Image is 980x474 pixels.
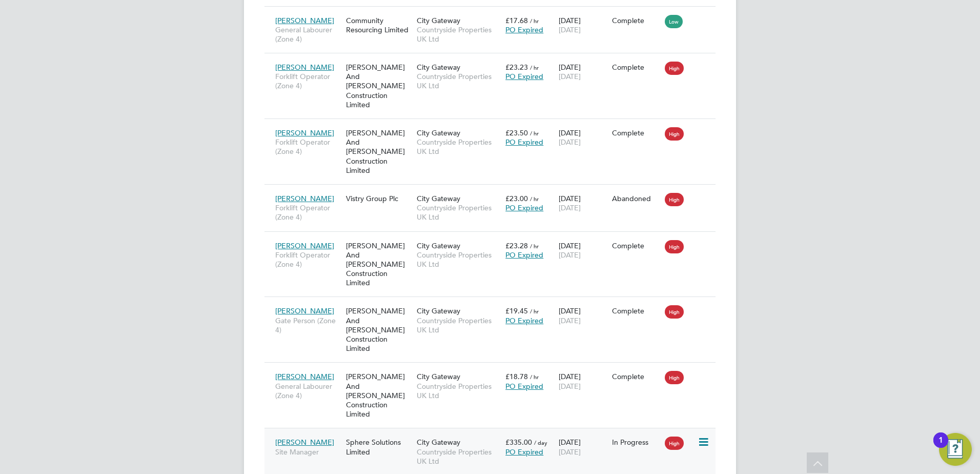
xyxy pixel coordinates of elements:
span: £23.00 [505,194,528,203]
span: [DATE] [559,25,581,34]
span: Site Manager [275,447,341,457]
span: City Gateway [417,372,460,381]
span: Forklift Operator (Zone 4) [275,137,341,156]
span: Countryside Properties UK Ltd [417,382,500,400]
span: PO Expired [505,72,543,81]
a: [PERSON_NAME]General Labourer (Zone 4)Community Resourcing LimitedCity GatewayCountryside Propert... [273,10,716,19]
span: [PERSON_NAME] [275,16,334,25]
span: / hr [530,373,539,381]
div: Vistry Group Plc [343,189,414,208]
span: City Gateway [417,438,460,447]
span: / hr [530,307,539,315]
a: [PERSON_NAME]Site ManagerSphere Solutions LimitedCity GatewayCountryside Properties UK Ltd£335.00... [273,432,716,441]
span: Countryside Properties UK Ltd [417,72,500,90]
span: [PERSON_NAME] [275,128,334,137]
div: [PERSON_NAME] And [PERSON_NAME] Construction Limited [343,123,414,180]
span: Forklift Operator (Zone 4) [275,72,341,90]
div: In Progress [612,438,660,447]
a: [PERSON_NAME]Gate Person (Zone 4)[PERSON_NAME] And [PERSON_NAME] Construction LimitedCity Gateway... [273,301,716,309]
div: Complete [612,306,660,315]
span: City Gateway [417,128,460,137]
span: £17.68 [505,16,528,25]
span: PO Expired [505,25,543,34]
span: / hr [530,129,539,137]
span: £23.23 [505,63,528,72]
a: [PERSON_NAME]Forklift Operator (Zone 4)[PERSON_NAME] And [PERSON_NAME] Construction LimitedCity G... [273,123,716,131]
div: [PERSON_NAME] And [PERSON_NAME] Construction Limited [343,57,414,114]
div: [DATE] [556,367,609,396]
span: PO Expired [505,316,543,325]
span: / hr [530,17,539,25]
span: [DATE] [559,447,581,457]
span: [DATE] [559,137,581,147]
span: Countryside Properties UK Ltd [417,316,500,334]
span: [PERSON_NAME] [275,241,334,250]
span: Low [665,15,683,28]
div: [DATE] [556,189,609,218]
span: £19.45 [505,306,528,315]
span: High [665,437,684,450]
span: High [665,240,684,253]
div: Complete [612,372,660,381]
div: 1 [938,440,943,453]
span: PO Expired [505,203,543,212]
span: High [665,193,684,206]
span: Forklift Operator (Zone 4) [275,250,341,269]
div: Complete [612,241,660,250]
span: £18.78 [505,372,528,381]
span: [DATE] [559,72,581,81]
a: [PERSON_NAME]General Labourer (Zone 4)[PERSON_NAME] And [PERSON_NAME] Construction LimitedCity Ga... [273,366,716,375]
span: [PERSON_NAME] [275,194,334,203]
span: [DATE] [559,382,581,391]
a: [PERSON_NAME]Forklift Operator (Zone 4)Vistry Group PlcCity GatewayCountryside Properties UK Ltd£... [273,188,716,197]
span: City Gateway [417,16,460,25]
span: [PERSON_NAME] [275,63,334,72]
a: [PERSON_NAME]Forklift Operator (Zone 4)[PERSON_NAME] And [PERSON_NAME] Construction LimitedCity G... [273,57,716,66]
div: Complete [612,128,660,137]
button: Open Resource Center, 1 new notification [939,433,972,466]
div: Complete [612,16,660,25]
span: Countryside Properties UK Ltd [417,250,500,269]
span: General Labourer (Zone 4) [275,25,341,44]
span: / hr [530,242,539,250]
div: Abandoned [612,194,660,203]
span: PO Expired [505,447,543,457]
span: Countryside Properties UK Ltd [417,447,500,466]
span: PO Expired [505,250,543,260]
span: High [665,127,684,141]
span: £23.50 [505,128,528,137]
span: Countryside Properties UK Ltd [417,137,500,156]
span: Gate Person (Zone 4) [275,316,341,334]
span: £23.28 [505,241,528,250]
span: Countryside Properties UK Ltd [417,203,500,222]
div: Community Resourcing Limited [343,11,414,39]
span: / hr [530,64,539,71]
span: High [665,62,684,75]
a: [PERSON_NAME]Forklift Operator (Zone 4)[PERSON_NAME] And [PERSON_NAME] Construction LimitedCity G... [273,235,716,244]
span: [PERSON_NAME] [275,372,334,381]
span: [PERSON_NAME] [275,306,334,315]
span: City Gateway [417,194,460,203]
div: [DATE] [556,301,609,330]
span: [DATE] [559,203,581,212]
div: [DATE] [556,432,609,461]
div: [PERSON_NAME] And [PERSON_NAME] Construction Limited [343,301,414,358]
div: [PERSON_NAME] And [PERSON_NAME] Construction Limited [343,367,414,424]
span: [PERSON_NAME] [275,438,334,447]
span: City Gateway [417,241,460,250]
span: High [665,371,684,384]
span: City Gateway [417,306,460,315]
div: [PERSON_NAME] And [PERSON_NAME] Construction Limited [343,236,414,293]
span: PO Expired [505,137,543,147]
div: [DATE] [556,236,609,265]
span: [DATE] [559,316,581,325]
span: PO Expired [505,382,543,391]
span: Forklift Operator (Zone 4) [275,203,341,222]
div: [DATE] [556,123,609,152]
span: / day [534,439,547,446]
span: / hr [530,195,539,203]
span: City Gateway [417,63,460,72]
span: High [665,305,684,319]
div: Sphere Solutions Limited [343,432,414,461]
div: [DATE] [556,57,609,86]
